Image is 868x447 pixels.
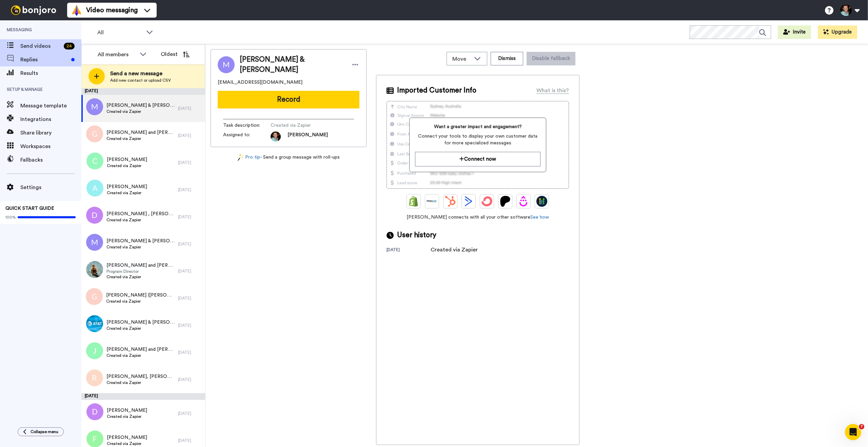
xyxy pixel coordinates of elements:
[107,407,147,414] span: [PERSON_NAME]
[106,244,175,250] span: Created via Zapier
[536,86,569,95] div: What is this?
[86,153,103,169] img: c.png
[178,106,202,111] div: [DATE]
[178,296,202,301] div: [DATE]
[20,115,81,123] span: Integrations
[387,247,431,254] div: [DATE]
[31,429,58,434] span: Collapse menu
[86,180,103,197] img: a.png
[415,133,540,146] span: Connect your tools to display your own customer data for more specialized messages
[408,196,419,207] img: Shopify
[491,52,523,65] button: Dismiss
[20,183,81,191] span: Settings
[106,353,175,358] span: Created via Zapier
[397,85,476,96] span: Imported Customer Info
[156,47,195,61] button: Oldest
[106,373,175,380] span: [PERSON_NAME], [PERSON_NAME],
[106,269,175,274] span: Program Director
[238,154,260,161] a: Pro tip
[178,323,202,328] div: [DATE]
[106,210,175,217] span: [PERSON_NAME] , [PERSON_NAME]
[8,5,59,15] img: bj-logo-header-white.svg
[106,274,175,280] span: Created via Zapier
[107,156,147,163] span: [PERSON_NAME]
[106,299,175,304] span: Created via Zapier
[86,125,103,142] img: g.png
[20,156,81,164] span: Fallbacks
[20,129,81,137] span: Share library
[71,5,82,16] img: vm-color.svg
[387,214,569,221] span: [PERSON_NAME] connects with all your other software
[845,424,861,440] iframe: Intercom live chat
[106,262,175,269] span: [PERSON_NAME] and [PERSON_NAME]
[86,369,103,386] img: r.png
[859,424,864,429] span: 7
[397,230,436,240] span: User history
[86,5,138,15] span: Video messaging
[445,196,456,207] img: Hubspot
[178,350,202,355] div: [DATE]
[110,78,171,83] span: Add new contact or upload CSV
[223,131,271,142] span: Assigned to:
[97,28,143,37] span: All
[86,403,103,420] img: d.png
[86,234,103,251] img: m.png
[178,411,202,416] div: [DATE]
[107,183,147,190] span: [PERSON_NAME]
[481,196,492,207] img: ConvertKit
[238,154,244,161] img: magic-wand.svg
[20,102,81,110] span: Message template
[86,261,103,278] img: ed710c2d-5cea-4979-967a-ee27b1265bad.jpg
[218,79,302,86] span: [EMAIL_ADDRESS][DOMAIN_NAME]
[64,43,75,49] div: 24
[98,50,136,59] div: All members
[86,207,103,224] img: d.png
[452,55,471,63] span: Move
[20,56,68,64] span: Replies
[81,393,205,400] div: [DATE]
[218,91,359,108] button: Record
[106,136,175,141] span: Created via Zapier
[178,268,202,274] div: [DATE]
[288,131,328,142] span: [PERSON_NAME]
[106,380,175,385] span: Created via Zapier
[18,427,64,436] button: Collapse menu
[107,434,147,441] span: [PERSON_NAME]
[107,190,147,196] span: Created via Zapier
[211,154,367,161] div: - Send a group message with roll-ups
[20,42,61,50] span: Send videos
[178,187,202,192] div: [DATE]
[527,52,575,65] button: Disable fallback
[463,196,474,207] img: ActiveCampaign
[106,217,175,223] span: Created via Zapier
[271,131,281,142] img: 4053199d-47a1-4672-9143-02c436ae7db4-1726044582.jpg
[106,326,175,331] span: Created via Zapier
[240,55,344,75] span: [PERSON_NAME] & [PERSON_NAME]
[178,160,202,165] div: [DATE]
[5,206,54,211] span: QUICK START GUIDE
[86,98,103,115] img: m.png
[110,69,171,78] span: Send a new message
[106,129,175,136] span: [PERSON_NAME] and [PERSON_NAME]
[178,133,202,138] div: [DATE]
[178,438,202,443] div: [DATE]
[778,25,811,39] button: Invite
[20,142,81,150] span: Workspaces
[86,342,103,359] img: j.png
[106,319,175,326] span: [PERSON_NAME] & [PERSON_NAME]
[106,346,175,353] span: [PERSON_NAME] and [PERSON_NAME]
[106,238,175,244] span: [PERSON_NAME] & [PERSON_NAME]
[178,377,202,382] div: [DATE]
[218,56,235,73] img: Image of Matthew & Susanne Christopher
[107,441,147,446] span: Created via Zapier
[427,196,437,207] img: Ontraport
[107,414,147,419] span: Created via Zapier
[431,246,478,254] div: Created via Zapier
[5,215,16,220] span: 100%
[178,241,202,247] div: [DATE]
[415,152,540,166] button: Connect now
[106,102,175,109] span: [PERSON_NAME] & [PERSON_NAME]
[818,25,857,39] button: Upgrade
